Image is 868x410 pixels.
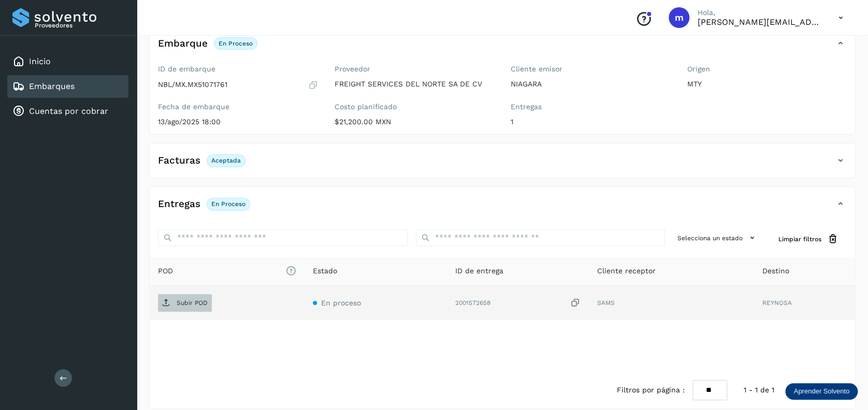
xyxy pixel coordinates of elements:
p: Subir POD [177,299,208,306]
span: POD [158,266,296,276]
p: NBL/MX.MX51071761 [158,80,227,89]
label: ID de embarque [158,65,318,74]
label: Cliente emisor [511,65,671,74]
h4: Entregas [158,198,200,210]
h4: Facturas [158,155,200,167]
label: Proveedor [335,65,495,74]
a: Inicio [29,56,51,66]
div: Embarques [7,75,128,98]
p: Proveedores [35,22,124,29]
p: mariela.santiago@fsdelnorte.com [698,17,822,27]
label: Entregas [511,102,671,111]
label: Fecha de embarque [158,102,318,111]
p: Hola, [698,8,822,17]
p: Aprender Solvento [793,387,849,396]
div: EmbarqueEn proceso [150,35,855,61]
a: Embarques [29,81,75,91]
div: EntregasEn proceso [150,195,855,221]
td: REYNOSA [754,286,855,320]
td: SAMS [589,286,754,320]
button: Subir POD [158,294,212,312]
span: Estado [313,266,337,276]
p: 13/ago/2025 18:00 [158,118,318,126]
div: FacturasAceptada [150,152,855,178]
div: Aprender Solvento [785,383,858,400]
span: En proceso [321,299,361,307]
button: Selecciona un estado [673,229,762,246]
span: 1 - 1 de 1 [744,385,774,396]
div: 2001572658 [455,298,581,309]
span: Limpiar filtros [778,235,821,244]
span: ID de entrega [455,266,503,276]
p: En proceso [211,200,245,208]
p: En proceso [219,40,253,47]
p: NIAGARA [511,80,671,89]
a: Cuentas por cobrar [29,106,108,116]
div: Cuentas por cobrar [7,100,128,123]
p: MTY [687,80,847,89]
p: Aceptada [211,157,241,164]
p: 1 [511,118,671,126]
span: Cliente receptor [597,266,656,276]
p: FREIGHT SERVICES DEL NORTE SA DE CV [335,80,495,89]
label: Origen [687,65,847,74]
span: Filtros por página : [616,385,684,396]
p: $21,200.00 MXN [335,118,495,126]
label: Costo planificado [335,102,495,111]
span: Destino [762,266,789,276]
button: Limpiar filtros [770,229,847,248]
div: Inicio [7,50,128,73]
h4: Embarque [158,38,208,50]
